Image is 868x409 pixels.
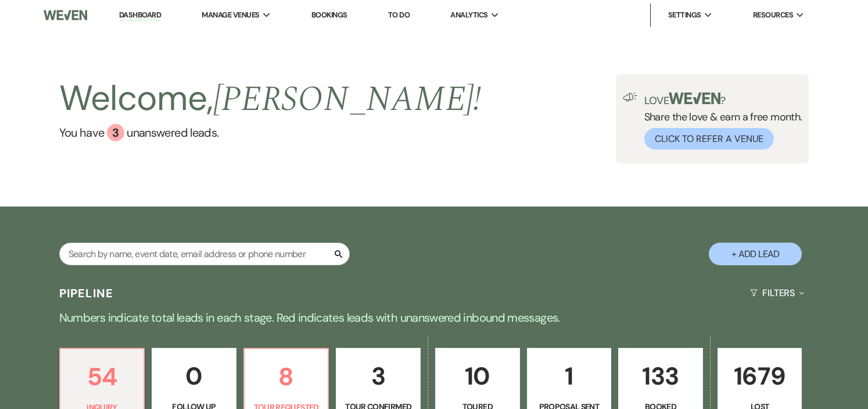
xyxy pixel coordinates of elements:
div: 3 [107,124,124,141]
span: [PERSON_NAME] ! [213,73,482,126]
a: Bookings [311,10,347,20]
p: 1679 [725,357,795,396]
div: Share the love & earn a free month. [637,93,802,150]
p: 0 [159,357,229,396]
img: weven-logo-green.svg [669,93,720,104]
button: + Add Lead [709,243,802,265]
a: Dashboard [119,10,161,21]
p: Numbers indicate total leads in each stage. Red indicates leads with unanswered inbound messages. [16,308,852,327]
h3: Pipeline [59,285,114,301]
img: loud-speaker-illustration.svg [623,93,637,102]
p: 8 [252,357,321,396]
a: You have 3 unanswered leads. [59,124,482,141]
span: Analytics [450,9,487,21]
p: 3 [343,357,413,396]
img: Weven Logo [44,3,87,27]
span: Settings [668,9,701,21]
button: Click to Refer a Venue [644,128,774,150]
input: Search by name, event date, email address or phone number [59,243,350,265]
span: Resources [753,9,793,21]
p: Love ? [644,93,802,106]
p: 54 [67,357,137,396]
p: 133 [626,357,695,396]
a: To Do [388,10,410,20]
p: 10 [443,357,512,396]
p: 1 [535,357,604,396]
h2: Welcome, [59,74,482,124]
span: Manage Venues [202,9,259,21]
button: Filters [745,278,809,308]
